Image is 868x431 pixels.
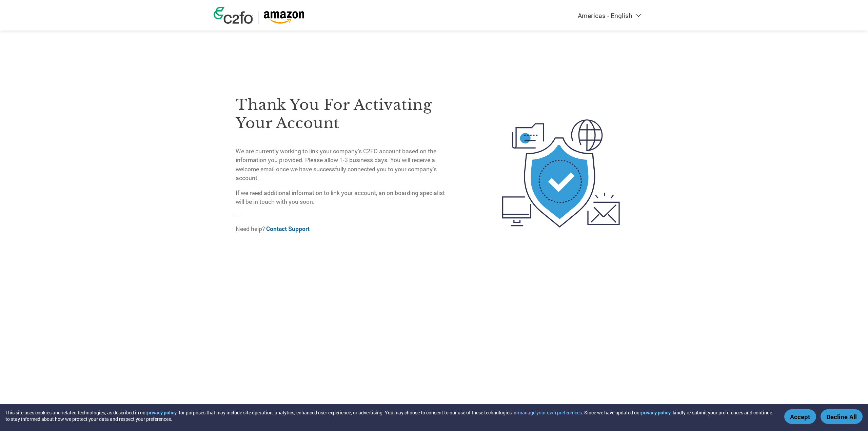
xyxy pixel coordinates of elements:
img: Amazon [263,11,304,24]
a: privacy policy [641,409,671,416]
a: Contact Support [266,225,310,233]
div: — [236,81,450,239]
button: manage your own preferences [518,409,582,416]
button: Decline All [821,409,863,424]
button: Accept [784,409,816,424]
img: c2fo logo [214,7,253,24]
div: This site uses cookies and related technologies, as described in our , for purposes that may incl... [5,409,774,422]
p: Need help? [236,224,450,233]
h3: Thank you for activating your account [236,96,450,132]
a: privacy policy [147,409,177,416]
p: We are currently working to link your company’s C2FO account based on the information you provide... [236,147,450,183]
img: activated [490,81,632,266]
p: If we need additional information to link your account, an on boarding specialist will be in touc... [236,189,450,207]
